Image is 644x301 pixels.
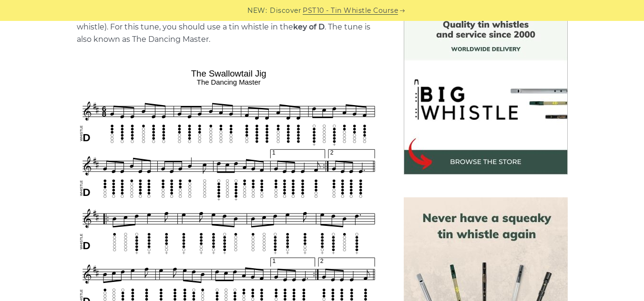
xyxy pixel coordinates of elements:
[404,11,568,175] img: BigWhistle Tin Whistle Store
[303,5,398,16] a: PST10 - Tin Whistle Course
[247,5,267,16] span: NEW:
[293,22,325,31] strong: key of D
[270,5,301,16] span: Discover
[77,9,381,46] p: Sheet music notes and tab to play on a tin whistle (penny whistle). For this tune, you should use...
